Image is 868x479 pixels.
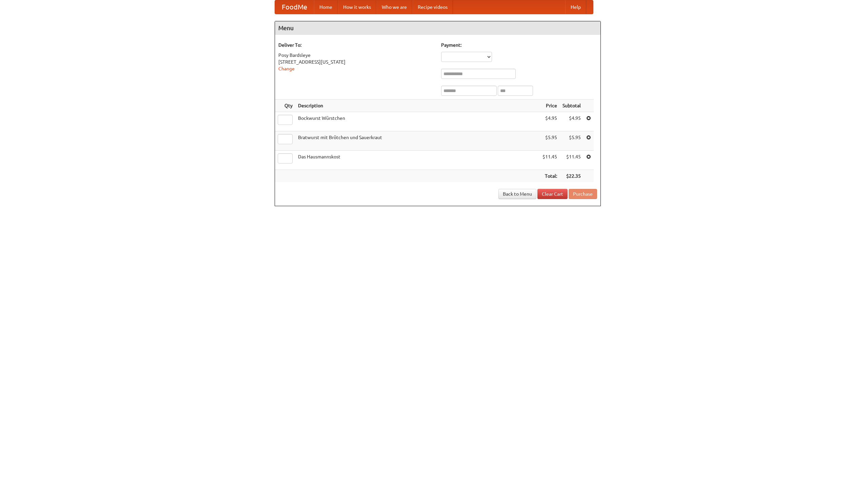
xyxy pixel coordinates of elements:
[569,189,597,199] button: Purchase
[540,131,560,151] td: $5.95
[376,0,412,14] a: Who we are
[278,66,295,71] a: Change
[540,100,560,112] th: Price
[560,100,584,112] th: Subtotal
[565,0,586,14] a: Help
[560,112,584,131] td: $4.95
[540,151,560,170] td: $11.45
[295,131,540,151] td: Bratwurst mit Brötchen und Sauerkraut
[338,0,376,14] a: How it works
[278,42,434,48] h5: Deliver To:
[314,0,338,14] a: Home
[560,151,584,170] td: $11.45
[275,0,314,14] a: FoodMe
[295,151,540,170] td: Das Hausmannskost
[295,112,540,131] td: Bockwurst Würstchen
[560,170,584,182] th: $22.35
[540,112,560,131] td: $4.95
[275,100,295,112] th: Qty
[412,0,453,14] a: Recipe videos
[275,21,600,35] h4: Menu
[295,100,540,112] th: Description
[537,189,568,199] a: Clear Cart
[540,170,560,182] th: Total:
[278,59,434,65] div: [STREET_ADDRESS][US_STATE]
[498,189,536,199] a: Back to Menu
[278,52,434,59] div: Posy Bardsleye
[441,42,597,48] h5: Payment:
[560,131,584,151] td: $5.95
